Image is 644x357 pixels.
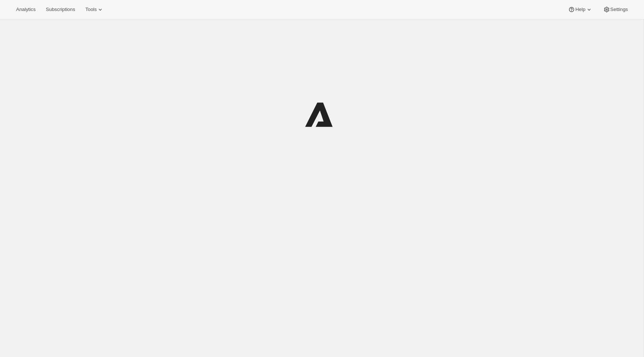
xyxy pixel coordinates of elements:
span: Tools [85,7,97,12]
span: Settings [610,7,628,12]
span: Analytics [16,7,35,12]
span: Subscriptions [46,7,75,12]
button: Settings [599,4,632,15]
button: Help [563,4,597,15]
button: Tools [81,4,108,15]
button: Subscriptions [41,4,79,15]
button: Analytics [12,4,40,15]
span: Help [575,7,585,12]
